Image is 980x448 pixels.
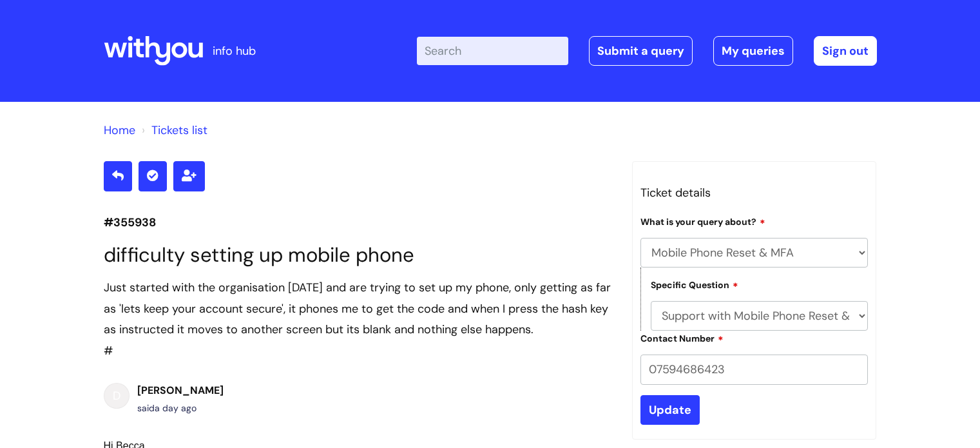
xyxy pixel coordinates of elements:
[640,215,765,228] label: What is your query about?
[151,122,207,138] a: Tickets list
[137,400,224,416] div: said
[104,120,135,141] li: Solution home
[104,383,130,409] div: D
[104,243,613,267] h1: difficulty setting up mobile phone
[814,36,877,66] a: Sign out
[104,277,613,340] div: Just started with the organisation [DATE] and are trying to set up my phone, only getting as far ...
[104,277,613,361] div: #
[640,395,700,425] input: Update
[713,36,793,66] a: My queries
[137,384,224,397] b: [PERSON_NAME]
[213,41,256,61] p: info hub
[155,402,197,414] span: Mon, 13 Oct, 2025 at 3:30 PM
[417,37,568,65] input: Search
[139,120,207,141] li: Tickets list
[651,278,738,291] label: Specific Question
[104,122,135,138] a: Home
[589,36,693,66] a: Submit a query
[104,212,613,233] p: #355938
[640,182,869,203] h3: Ticket details
[640,331,724,344] label: Contact Number
[417,36,877,66] div: | -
